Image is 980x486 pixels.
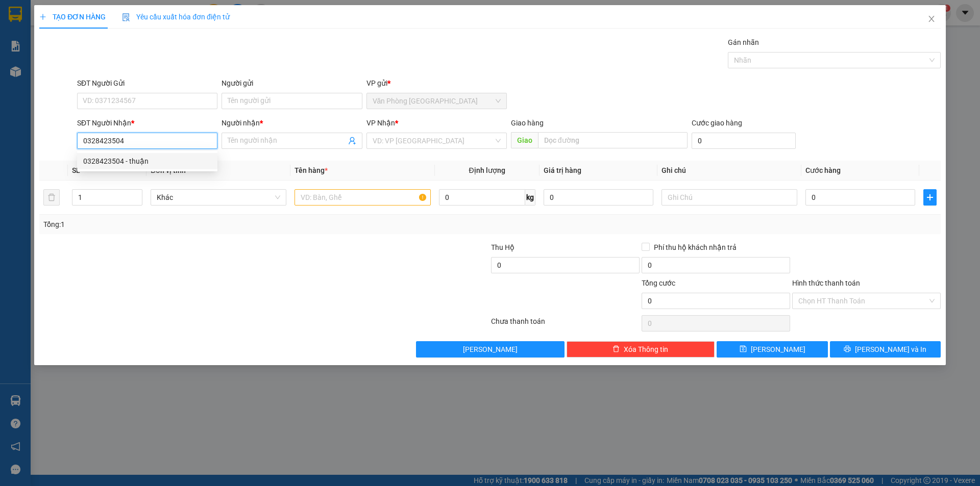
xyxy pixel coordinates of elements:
[927,15,936,23] span: close
[469,166,505,174] span: Định lượng
[650,242,741,253] span: Phí thu hộ khách nhận trả
[77,78,217,89] div: SĐT Người Gửi
[792,279,860,287] label: Hình thức thanh toán
[77,153,217,169] div: 0328423504 - thuận
[692,119,742,127] label: Cước giao hàng
[5,75,118,90] li: In ngày: 12:17 12/09
[544,189,653,206] input: 0
[855,344,926,355] span: [PERSON_NAME] và In
[525,189,535,206] span: kg
[5,61,118,75] li: Thảo Lan
[917,5,946,34] button: Close
[544,166,581,174] span: Giá trị hàng
[491,243,514,251] span: Thu Hộ
[77,117,217,129] div: SĐT Người Nhận
[511,119,544,127] span: Giao hàng
[511,132,538,148] span: Giao
[830,341,941,357] button: printer[PERSON_NAME] và In
[642,279,675,287] span: Tổng cước
[39,13,46,20] span: plus
[39,13,106,21] span: TẠO ĐƠN HÀNG
[490,316,641,334] div: Chưa thanh toán
[805,166,841,174] span: Cước hàng
[122,13,230,21] span: Yêu cầu xuất hóa đơn điện tử
[366,119,395,127] span: VP Nhận
[924,193,936,201] span: plus
[612,345,620,353] span: delete
[728,38,759,46] label: Gán nhãn
[295,166,328,174] span: Tên hàng
[222,117,362,129] div: Người nhận
[740,345,747,353] span: save
[751,344,805,355] span: [PERSON_NAME]
[717,341,827,357] button: save[PERSON_NAME]
[661,189,797,206] input: Ghi Chú
[295,189,430,206] input: VD: Bàn, Ghế
[348,137,356,145] span: user-add
[567,341,715,357] button: deleteXóa Thông tin
[5,5,61,61] img: logo.jpg
[692,133,796,149] input: Cước giao hàng
[923,189,937,206] button: plus
[366,78,507,89] div: VP gửi
[657,161,801,181] th: Ghi chú
[122,13,130,21] img: icon
[43,219,378,230] div: Tổng: 1
[373,93,501,109] span: Văn Phòng Sài Gòn
[157,190,280,205] span: Khác
[624,344,668,355] span: Xóa Thông tin
[222,78,362,89] div: Người gửi
[83,156,211,167] div: 0328423504 - thuận
[72,166,80,174] span: SL
[538,132,688,148] input: Dọc đường
[463,344,518,355] span: [PERSON_NAME]
[844,345,851,353] span: printer
[43,189,60,206] button: delete
[416,341,565,357] button: [PERSON_NAME]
